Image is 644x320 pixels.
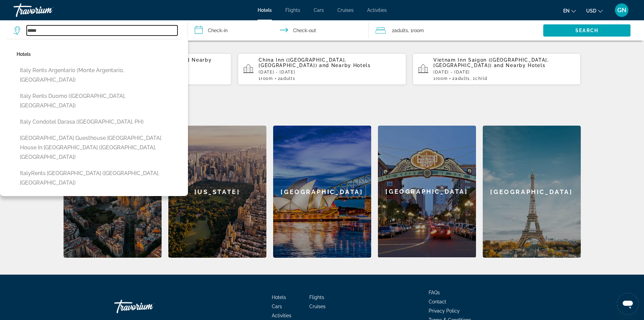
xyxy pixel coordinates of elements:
span: USD [586,8,596,14]
span: and Nearby Hotels [494,63,546,68]
a: Travorium [114,296,182,317]
span: Room [436,76,448,81]
a: Cars [272,304,282,309]
span: Adults [455,76,470,81]
a: Contact [429,299,446,304]
span: 2 [392,26,408,35]
a: Privacy Policy [429,308,460,314]
div: [GEOGRAPHIC_DATA] [378,126,476,257]
a: [GEOGRAPHIC_DATA] [483,126,581,258]
button: Italy Rents Duomo ([GEOGRAPHIC_DATA], [GEOGRAPHIC_DATA]) [17,90,181,112]
p: Hotels [17,49,181,59]
iframe: Кнопка запуска окна обмена сообщениями [617,293,639,315]
span: Room [261,76,273,81]
a: Cruises [337,7,354,13]
span: Child [475,76,487,81]
a: Hotels [272,295,286,300]
span: GN [617,7,626,14]
button: Check in and out dates [188,20,369,41]
span: Adults [280,76,295,81]
a: [GEOGRAPHIC_DATA] [378,126,476,258]
span: Room [412,28,424,33]
a: FAQs [429,290,440,295]
a: Travorium [14,1,81,19]
span: 1 [433,76,448,81]
button: Italy Rents Argentario (Monte Argentario, [GEOGRAPHIC_DATA]) [17,64,181,86]
a: Cars [314,7,324,13]
a: Hotels [258,7,272,13]
span: 1 [259,76,273,81]
a: Activities [272,313,291,318]
span: , 1 [408,26,424,35]
h2: Featured Destinations [64,105,581,119]
button: Change language [563,6,576,16]
span: Search [575,28,598,33]
span: , 1 [470,76,487,81]
span: Vietnam Inn Saigon ([GEOGRAPHIC_DATA], [GEOGRAPHIC_DATA]) [433,57,549,68]
p: [DATE] - [DATE] [259,70,401,74]
button: User Menu [613,3,630,17]
button: ItalyRents [GEOGRAPHIC_DATA] ([GEOGRAPHIC_DATA], [GEOGRAPHIC_DATA]) [17,167,181,189]
span: 2 [278,76,295,81]
button: [GEOGRAPHIC_DATA] Guesthouse [GEOGRAPHIC_DATA] House in [GEOGRAPHIC_DATA] ([GEOGRAPHIC_DATA], [GE... [17,132,181,164]
span: en [563,8,570,14]
button: China Inn ([GEOGRAPHIC_DATA], [GEOGRAPHIC_DATA]) and Nearby Hotels[DATE] - [DATE]1Room2Adults [238,53,406,85]
a: [GEOGRAPHIC_DATA] [273,126,371,258]
button: Change currency [586,6,603,16]
span: China Inn ([GEOGRAPHIC_DATA], [GEOGRAPHIC_DATA]) [259,57,347,68]
a: Flights [309,295,324,300]
span: and Nearby Hotels [319,63,371,68]
p: [DATE] - [DATE] [433,70,575,74]
span: Adults [394,28,408,33]
button: Search [543,24,630,37]
button: Travelers: 2 adults, 0 children [369,20,543,41]
button: Italy Condotel Darasa ([GEOGRAPHIC_DATA], PH) [17,115,181,128]
a: Cruises [309,304,326,309]
span: 2 [452,76,470,81]
a: Flights [285,7,300,13]
button: Vietnam Inn Saigon ([GEOGRAPHIC_DATA], [GEOGRAPHIC_DATA]) and Nearby Hotels[DATE] - [DATE]1Room2A... [413,53,581,85]
a: Activities [367,7,387,13]
a: [US_STATE] [168,126,266,258]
